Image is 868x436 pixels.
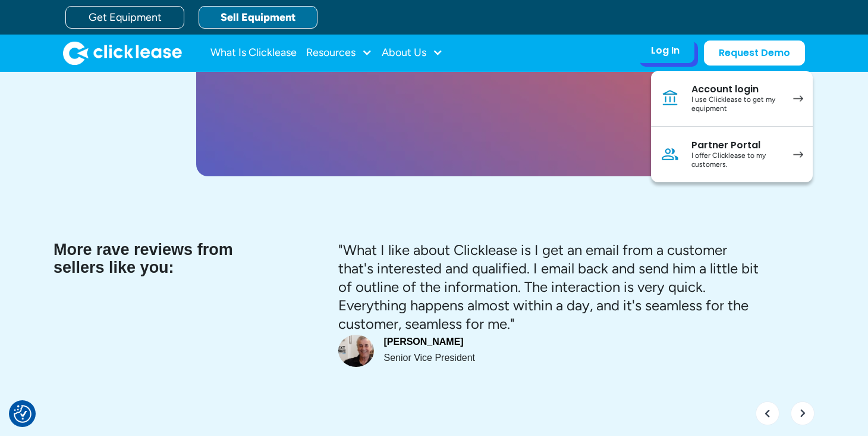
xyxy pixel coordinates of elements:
[691,83,781,95] div: Account login
[199,6,317,29] a: Sell Equipment
[793,95,803,102] img: arrow
[14,405,32,423] button: Consent Preferences
[63,41,182,65] img: Clicklease logo
[691,151,781,170] div: I offer Clicklease to my customers.
[651,127,813,182] a: Partner PortalI offer Clicklease to my customers.
[338,335,374,367] img: a smiling man in a black shirt in a room
[382,41,443,65] div: About Us
[383,337,463,347] strong: [PERSON_NAME]
[661,89,680,108] img: Bank icon
[691,139,781,151] div: Partner Portal
[338,241,764,334] p: "What I like about Clicklease is I get an email from a customer that's interested and qualified. ...
[651,45,680,57] div: Log In
[210,41,297,65] a: What Is Clicklease
[691,95,781,114] div: I use Clicklease to get my equipment
[661,145,680,164] img: Person icon
[306,41,372,65] div: Resources
[63,41,182,65] a: home
[54,241,260,276] h3: More rave reviews from sellers like you:
[793,151,803,158] img: arrow
[313,241,814,431] div: carousel
[704,41,805,66] a: Request Demo
[313,241,814,431] div: 1 of 3
[651,71,813,182] nav: Log In
[14,405,32,423] img: Revisit consent button
[383,353,475,363] div: Senior Vice President
[651,71,813,127] a: Account loginI use Clicklease to get my equipment
[65,6,184,29] a: Get Equipment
